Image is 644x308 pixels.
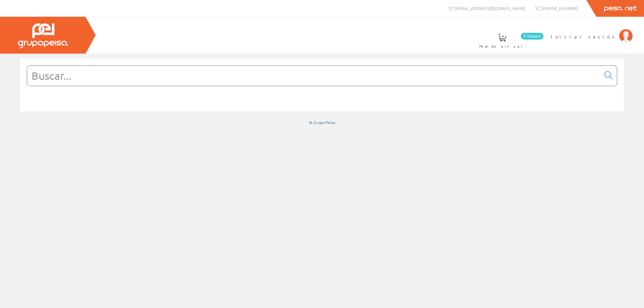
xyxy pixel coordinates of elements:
[541,5,578,11] span: [PHONE_NUMBER]
[551,28,633,34] a: Iniciar sesión
[20,120,624,125] div: © Grupo Peisa
[479,43,525,50] span: Pedido actual
[27,66,600,86] input: Buscar...
[521,33,543,40] span: 0 línea/s
[455,5,525,11] span: [EMAIL_ADDRESS][DOMAIN_NAME]
[18,23,68,48] img: Grupo Peisa
[551,33,616,40] span: Iniciar sesión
